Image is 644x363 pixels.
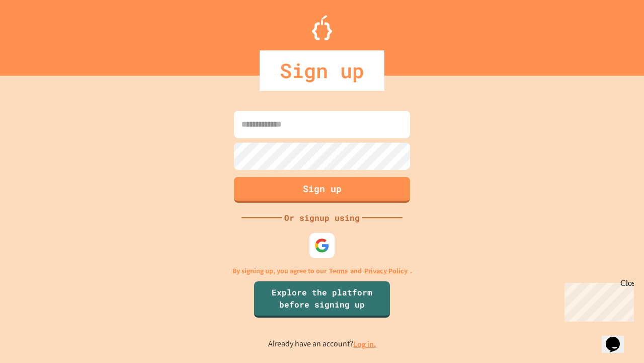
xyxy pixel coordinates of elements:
[364,266,408,276] a: Privacy Policy
[282,212,362,224] div: Or signup using
[232,266,412,276] p: By signing up, you agree to our and .
[312,15,332,40] img: Logo.svg
[560,279,634,322] iframe: chat widget
[4,4,69,64] div: Chat with us now!Close
[254,281,390,318] a: Explore the platform before signing up
[234,177,410,203] button: Sign up
[314,238,330,253] img: google-icon.svg
[353,339,376,349] a: Log in.
[329,266,348,276] a: Terms
[602,323,634,353] iframe: chat widget
[268,338,376,350] p: Already have an account?
[260,50,384,91] div: Sign up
